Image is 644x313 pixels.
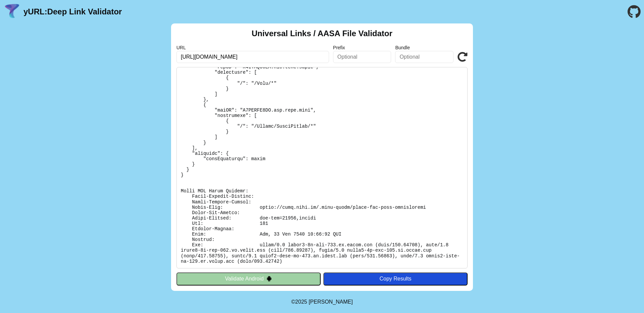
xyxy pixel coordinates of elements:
a: yURL:Deep Link Validator [23,7,122,16]
div: Copy Results [327,276,464,282]
img: droidIcon.svg [266,276,272,281]
img: yURL Logo [3,3,21,20]
h2: Universal Links / AASA File Validator [252,29,392,38]
span: 2025 [295,299,307,305]
button: Copy Results [323,272,468,285]
label: Prefix [333,45,391,50]
a: Michael Ibragimchayev's Personal Site [309,299,353,305]
input: Required [176,51,329,63]
button: Validate Android [176,272,321,285]
input: Optional [333,51,391,63]
footer: © [291,291,353,313]
label: Bundle [395,45,453,50]
pre: Lorem ipsu do: sitam://cons.adip.el/.sedd-eiusm/tempo-inc-utla-etdoloremag Al Enimadmi: Veni Quis... [176,67,468,268]
input: Optional [395,51,453,63]
label: URL [176,45,329,50]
